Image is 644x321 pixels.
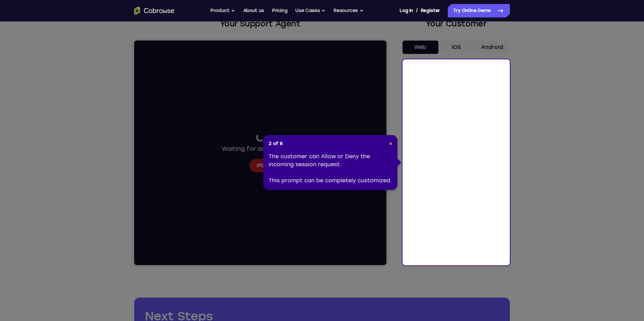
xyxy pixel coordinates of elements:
[115,118,137,132] button: Cancel
[272,4,287,17] a: Pricing
[389,140,392,147] button: Close Tour
[421,4,440,17] a: Register
[295,4,325,17] button: Use Cases
[269,140,283,147] span: 2 of 8
[448,4,510,17] a: Try Online Demo
[269,152,392,185] div: The customer can Allow or Deny the incoming session request. This prompt can be completely custom...
[88,93,165,113] div: Waiting for authorization
[243,4,264,17] a: About us
[210,4,235,17] button: Product
[134,7,174,15] a: Go to the home page
[389,141,392,146] span: ×
[399,4,413,17] a: Log In
[416,7,418,15] span: /
[333,4,364,17] button: Resources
